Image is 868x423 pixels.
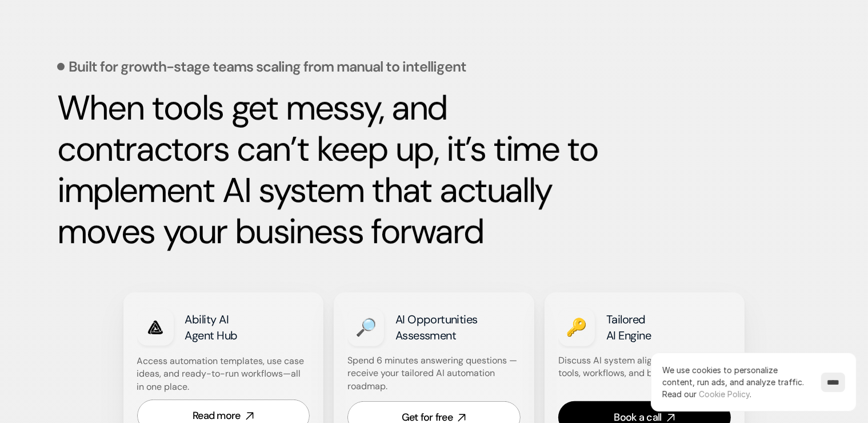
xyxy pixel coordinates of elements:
[662,364,810,400] p: We use cookies to personalize content, run ads, and analyze traffic.
[69,60,467,74] p: Built for growth-stage teams scaling from manual to intelligent
[193,409,241,423] div: Read more
[699,389,750,399] a: Cookie Policy
[347,354,519,392] strong: Spend 6 minutes answering questions — receive your tailored AI automation roadmap.
[395,312,480,343] strong: AI Opportunities Assessment
[355,315,377,339] h3: 🔎
[662,389,751,399] span: Read our .
[137,355,309,393] p: Access automation templates, use case ideas, and ready-to-run workflows—all in one place.
[566,315,587,339] h3: 🔑
[606,312,646,327] strong: Tailored
[606,328,651,343] strong: AI Engine
[185,312,238,343] strong: Ability AI Agent Hub
[57,85,606,254] strong: When tools get messy, and contractors can’t keep up, it’s time to implement AI system that actual...
[558,354,730,380] p: Discuss AI system aligned with your tools, workflows, and business goals.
